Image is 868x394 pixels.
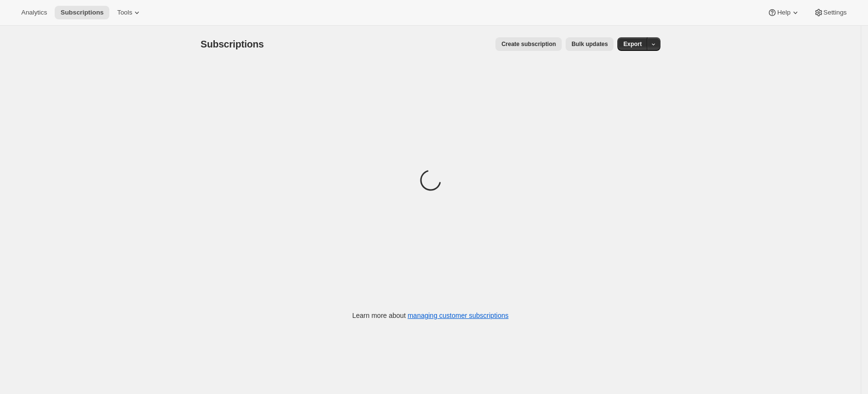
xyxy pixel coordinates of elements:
[352,311,509,320] p: Learn more about
[117,9,132,16] span: Tools
[617,37,647,51] button: Export
[762,6,806,19] button: Help
[566,37,614,51] button: Bulk updates
[571,40,608,48] span: Bulk updates
[60,9,104,16] span: Subscriptions
[15,6,53,19] button: Analytics
[623,40,642,48] span: Export
[495,37,562,51] button: Create subscription
[808,6,853,19] button: Settings
[501,40,556,48] span: Create subscription
[777,9,790,16] span: Help
[111,6,148,19] button: Tools
[407,312,509,319] a: managing customer subscriptions
[21,9,47,16] span: Analytics
[823,9,847,16] span: Settings
[201,39,264,49] span: Subscriptions
[55,6,109,19] button: Subscriptions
